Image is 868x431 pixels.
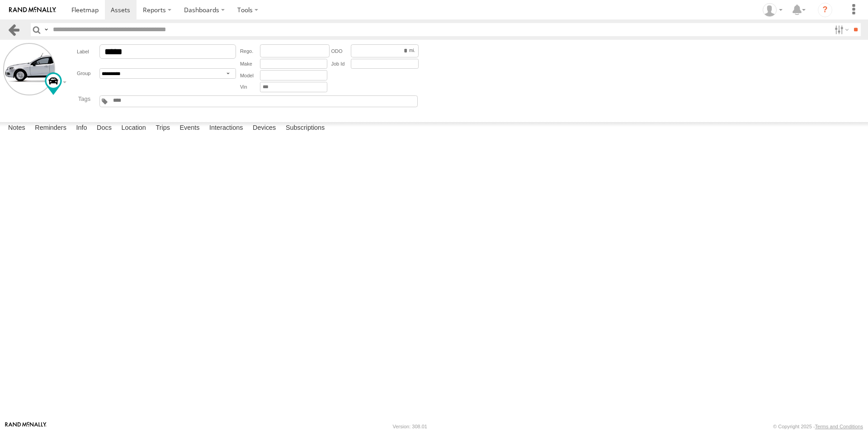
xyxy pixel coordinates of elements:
label: Docs [92,122,116,135]
label: Search Query [42,23,50,36]
a: Terms and Conditions [815,424,863,429]
label: Interactions [205,122,248,135]
label: Notes [4,122,30,135]
a: Visit our Website [5,422,47,431]
label: Subscriptions [281,122,330,135]
label: Devices [248,122,280,135]
div: © Copyright 2025 - [773,424,863,429]
div: Version: 308.01 [393,424,427,429]
img: rand-logo.svg [9,7,56,13]
div: Change Map Icon [45,72,62,95]
label: Location [117,122,151,135]
label: Trips [151,122,175,135]
label: Events [175,122,204,135]
a: Back to previous Page [7,23,20,36]
label: Search Filter Options [831,23,850,36]
div: Robert Robinson [759,3,786,17]
label: Info [71,122,91,135]
i: ? [818,3,832,17]
label: Reminders [30,122,71,135]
